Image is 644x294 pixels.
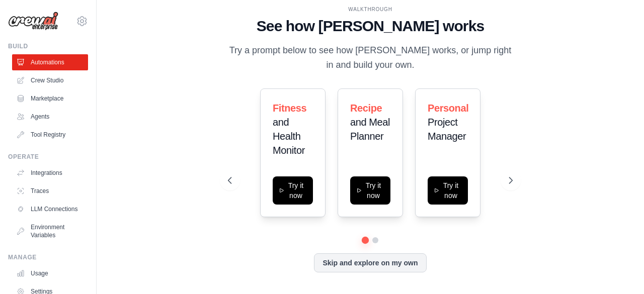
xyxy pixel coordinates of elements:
[8,42,88,50] div: Build
[8,153,88,161] div: Operate
[12,127,88,143] a: Tool Registry
[12,201,88,217] a: LLM Connections
[428,103,468,114] span: Personal
[428,176,468,205] button: Try it now
[350,117,390,142] span: and Meal Planner
[12,265,88,281] a: Usage
[12,183,88,199] a: Traces
[8,12,58,31] img: Logo
[314,253,426,272] button: Skip and explore on my own
[228,17,513,35] h1: See how [PERSON_NAME] works
[12,72,88,88] a: Crew Studio
[273,117,305,156] span: and Health Monitor
[594,246,644,294] iframe: Chat Widget
[12,219,88,243] a: Environment Variables
[12,109,88,125] a: Agents
[350,176,390,205] button: Try it now
[273,176,313,205] button: Try it now
[12,90,88,107] a: Marketplace
[12,165,88,181] a: Integrations
[228,43,513,73] p: Try a prompt below to see how [PERSON_NAME] works, or jump right in and build your own.
[428,117,466,142] span: Project Manager
[273,103,306,114] span: Fitness
[228,6,513,13] div: WALKTHROUGH
[350,103,382,114] span: Recipe
[12,54,88,70] a: Automations
[8,253,88,261] div: Manage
